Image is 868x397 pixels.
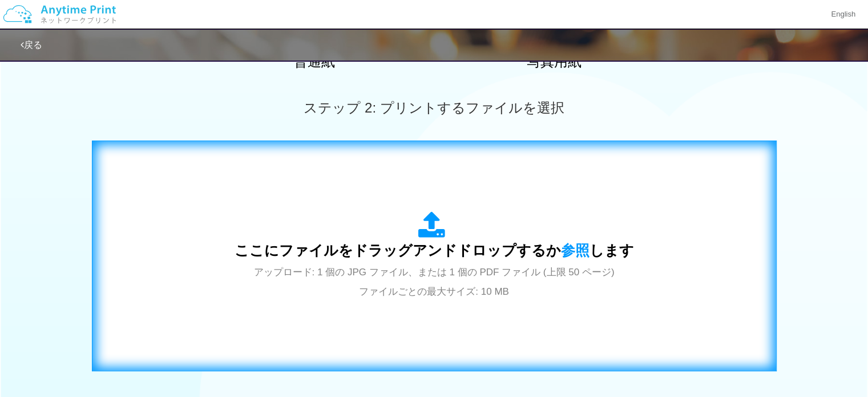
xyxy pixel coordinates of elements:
[215,54,414,69] h2: 普通紙
[454,54,654,69] h2: 写真用紙
[235,242,634,258] span: ここにファイルをドラッグアンドドロップするか します
[21,40,42,50] a: 戻る
[561,242,590,258] span: 参照
[254,267,615,297] span: アップロード: 1 個の JPG ファイル、または 1 個の PDF ファイル (上限 50 ページ) ファイルごとの最大サイズ: 10 MB
[304,100,564,115] span: ステップ 2: プリントするファイルを選択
